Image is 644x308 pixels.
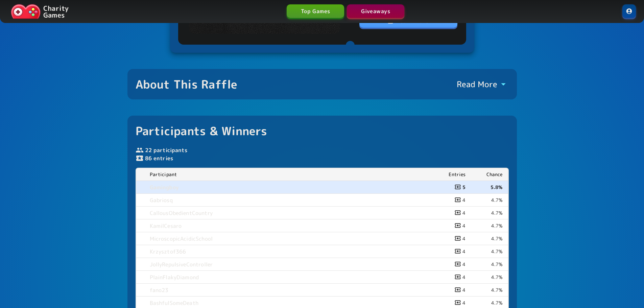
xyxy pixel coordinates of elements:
th: Participant [144,168,434,181]
td: 4.7% [471,207,508,219]
td: 4.7% [471,232,508,245]
a: Top Games [287,4,344,18]
td: 4 [434,194,471,207]
p: BashfulSomeDeath [150,299,429,307]
p: CallousObedientCountry [150,209,429,217]
td: 4 [434,271,471,284]
td: 4 [434,284,471,297]
td: 4 [434,232,471,245]
a: Giveaways [347,4,404,18]
td: 4.7% [471,219,508,232]
img: Charity.Games [11,4,41,19]
td: 4.7% [471,194,508,207]
p: MicroscopicAcidicSchool [150,235,429,243]
p: fano23 [150,286,429,294]
div: About This Raffle [136,77,238,91]
td: 4.7% [471,271,508,284]
td: 4.7% [471,258,508,271]
td: 4 [434,207,471,219]
td: 4.7% [471,284,508,297]
p: 86 entries [136,154,509,162]
p: Read More [457,79,497,90]
td: 4 [434,258,471,271]
td: 5 [434,181,471,194]
p: PlainFlakyDiamond [150,273,429,281]
a: Charity Games [8,3,71,20]
p: 22 participants [136,146,509,154]
td: 4.7% [471,245,508,258]
td: 4 [434,245,471,258]
p: Krzysztof366 [150,247,429,256]
p: Gabriosq [150,196,429,204]
p: KamilCesaro [150,222,429,230]
td: 5.8% [471,181,508,194]
div: Participants & Winners [136,124,267,138]
td: 4 [434,219,471,232]
p: JollyRepulsiveController [150,260,429,268]
p: Gamingboy [150,183,429,191]
th: Chance [471,168,508,181]
button: About This RaffleRead More [127,69,517,99]
p: Charity Games [43,5,69,18]
th: Entries [434,168,471,181]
